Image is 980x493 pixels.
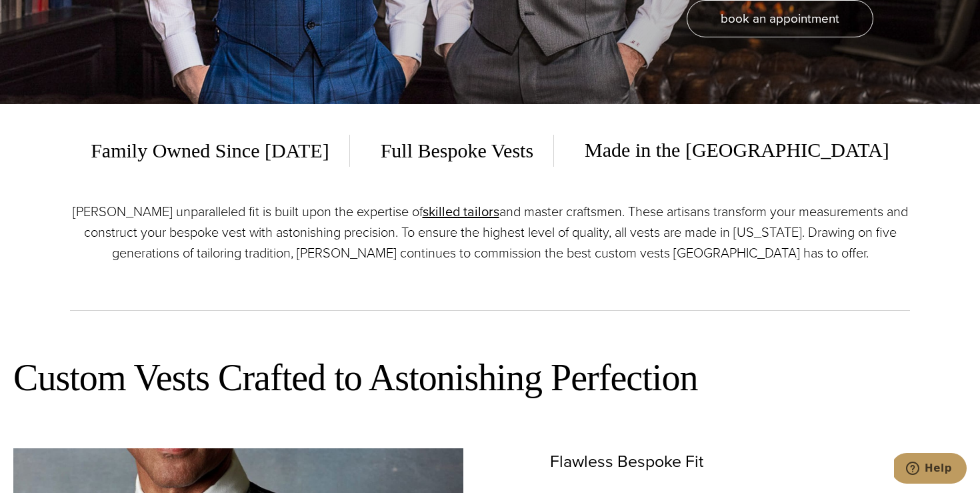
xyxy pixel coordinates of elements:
a: skilled tailors [423,201,499,221]
span: Made in the [GEOGRAPHIC_DATA] [565,134,889,167]
p: [PERSON_NAME] unparalleled fit is built upon the expertise of and master craftsmen. These artisan... [70,201,910,264]
h2: Custom Vests Crafted to Astonishing Perfection [13,354,967,402]
p: Flawless Bespoke Fit [550,448,967,475]
span: Full Bespoke Vests [361,135,554,167]
span: book an appointment [721,9,839,28]
span: Family Owned Since [DATE] [91,135,349,167]
iframe: Opens a widget where you can chat to one of our agents [894,453,967,486]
